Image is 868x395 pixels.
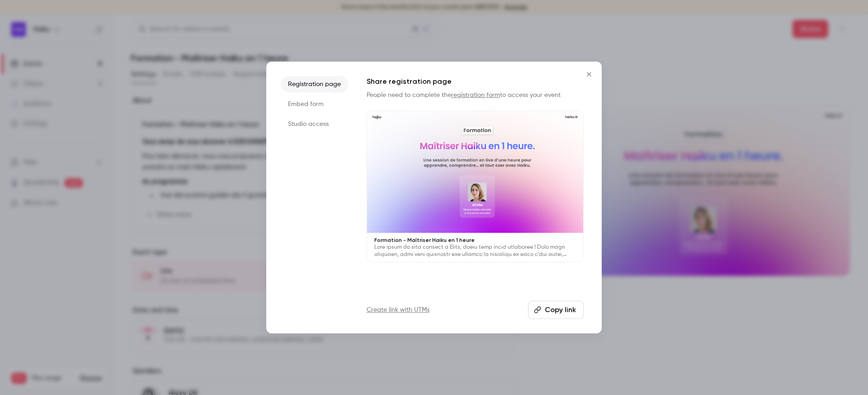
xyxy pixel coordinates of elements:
[281,116,349,132] li: Studio access
[281,96,349,112] li: Embed form
[451,92,500,98] a: registration form
[528,301,584,319] button: Copy link
[367,305,429,314] a: Create link with UTMs
[281,76,349,92] li: Registration page
[367,91,584,100] p: People need to complete the to access your event
[374,236,576,244] p: Formation - Maîtriser Haiku en 1 heure
[367,111,584,262] a: Formation - Maîtriser Haiku en 1 heureLore ipsum do sita consect a Elits, doeiu temp incid utlabo...
[367,76,584,87] h1: Share registration page
[580,65,598,83] button: Close
[374,244,576,258] p: Lore ipsum do sita consect a Elits, doeiu temp incid utlaboree ! Dolo magn aliquaen, admi veni qu...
